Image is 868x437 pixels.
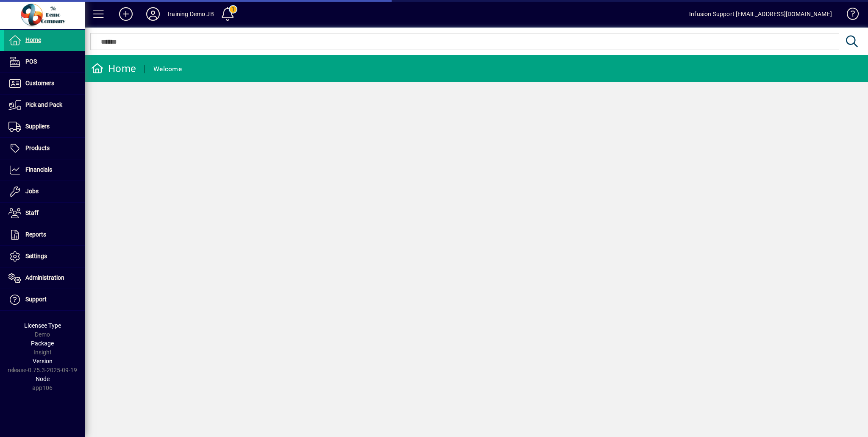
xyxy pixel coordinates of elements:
span: Staff [25,209,39,216]
span: Suppliers [25,123,50,130]
a: Suppliers [4,116,85,137]
span: Home [25,36,41,43]
span: Node [36,376,50,382]
a: Customers [4,73,85,94]
div: Welcome [153,62,182,76]
span: Version [33,358,53,365]
span: Financials [25,166,52,173]
span: Customers [25,80,54,86]
button: Profile [139,6,167,22]
a: Administration [4,267,85,289]
a: POS [4,51,85,72]
span: Package [31,340,54,347]
a: Knowledge Base [840,2,857,29]
a: Financials [4,159,85,181]
a: Reports [4,224,85,245]
span: Licensee Type [24,322,61,329]
a: Pick and Pack [4,95,85,116]
div: Infusion Support [EMAIL_ADDRESS][DOMAIN_NAME] [689,7,832,21]
a: Staff [4,203,85,224]
span: POS [25,58,37,65]
a: Products [4,138,85,159]
span: Support [25,296,47,303]
div: Training Demo JB [167,7,214,21]
span: Settings [25,253,47,259]
button: Add [112,6,139,22]
a: Settings [4,246,85,267]
span: Products [25,145,50,151]
div: Home [91,62,136,75]
span: Reports [25,231,46,238]
a: Support [4,289,85,310]
span: Pick and Pack [25,101,62,108]
span: Administration [25,274,64,281]
span: Jobs [25,188,39,195]
a: Jobs [4,181,85,202]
